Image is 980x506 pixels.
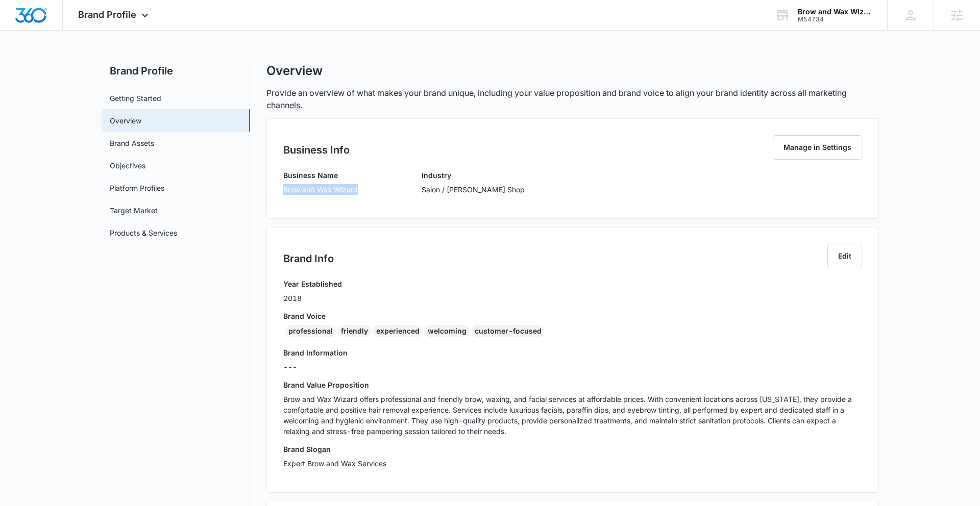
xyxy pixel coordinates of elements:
[110,183,164,193] a: Platform Profiles
[102,63,250,79] h2: Brand Profile
[266,63,323,79] h1: Overview
[283,362,862,372] p: ---
[283,170,358,181] h3: Business Name
[78,9,136,20] span: Brand Profile
[472,325,545,337] div: customer-focused
[283,444,862,454] h3: Brand Slogan
[283,251,334,266] h2: Brand Info
[110,205,158,216] a: Target Market
[110,160,145,171] a: Objectives
[283,184,358,195] p: Brow and Wax Wizard
[283,142,350,158] h2: Business Info
[283,347,862,358] h3: Brand Information
[283,293,342,303] p: 2018
[283,311,862,321] h3: Brand Voice
[283,394,862,437] p: Brow and Wax Wizard offers professional and friendly brow, waxing, and facial services at afforda...
[110,93,161,104] a: Getting Started
[798,8,872,16] div: account name
[283,279,342,289] h3: Year Established
[773,135,862,160] button: Manage in Settings
[827,244,862,268] button: Edit
[283,380,862,390] h3: Brand Value Proposition
[110,227,177,238] a: Products & Services
[422,184,525,195] p: Salon / [PERSON_NAME] Shop
[285,325,336,337] div: professional
[283,458,862,469] p: Expert Brow and Wax Services
[110,115,141,126] a: Overview
[422,170,525,181] h3: Industry
[110,138,154,148] a: Brand Assets
[373,325,423,337] div: experienced
[798,16,872,23] div: account id
[338,325,371,337] div: friendly
[425,325,470,337] div: welcoming
[266,87,879,111] p: Provide an overview of what makes your brand unique, including your value proposition and brand v...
